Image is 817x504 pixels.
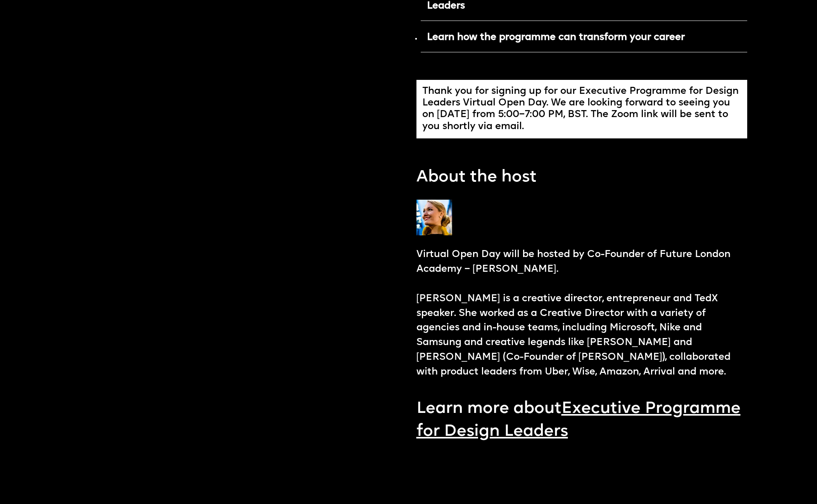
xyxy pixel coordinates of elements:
a: Executive Programme for Design Leaders [416,400,741,440]
p: Virtual Open Day will be hosted by Co-Founder of Future London Academy – [PERSON_NAME]. [PERSON_N... [416,247,748,380]
div: Thank you for signing up for our Executive Programme for Design Leaders Virtual Open Day. We are ... [422,86,742,133]
strong: Learn how the programme can transform your career [427,33,685,42]
p: Learn more about [416,397,748,443]
p: About the host [416,166,537,189]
